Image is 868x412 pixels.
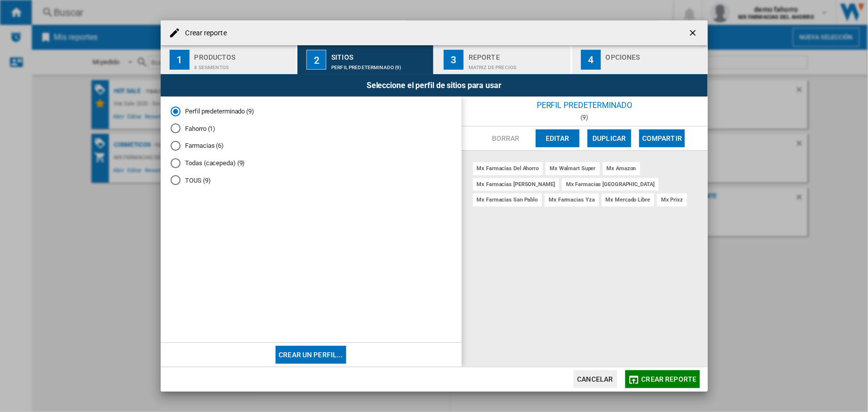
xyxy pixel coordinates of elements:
button: Crear reporte [625,370,700,388]
div: (9) [462,114,708,121]
div: Perfil predeterminado (9) [331,60,429,70]
button: getI18NText('BUTTONS.CLOSE_DIALOG') [684,23,704,43]
div: mx farmacias [PERSON_NAME] [473,178,559,191]
button: Crear un perfil... [276,346,346,364]
span: Crear reporte [642,375,697,383]
div: mx prixz [657,194,687,206]
div: Sitios [331,49,429,60]
button: 2 Sitios Perfil predeterminado (9) [297,45,434,74]
div: mx farmacias yza [545,194,598,206]
button: Duplicar [587,129,631,147]
button: Borrar [484,129,528,147]
div: mx farmacias del ahorro [473,162,543,175]
div: Seleccione el perfil de sitios para usar [161,74,708,97]
md-radio-button: Fahorro (1) [171,124,452,133]
md-radio-button: Todas (cacepeda) (9) [171,158,452,168]
md-radio-button: Perfil predeterminado (9) [171,106,452,116]
div: Reporte [469,49,567,60]
h4: Crear reporte [181,28,227,38]
button: 1 Productos 8 segmentos [161,45,297,74]
div: Productos [194,49,292,60]
div: 8 segmentos [194,60,292,70]
ng-md-icon: getI18NText('BUTTONS.CLOSE_DIALOG') [688,28,700,40]
md-radio-button: Farmacias (6) [171,141,452,151]
div: 1 [170,50,190,70]
div: Opciones [606,49,704,60]
div: 4 [581,50,601,70]
button: Compartir [639,129,685,147]
div: 2 [306,50,326,70]
md-radio-button: TOUS (9) [171,176,452,185]
div: mx farmacias san pablo [473,194,542,206]
div: 3 [444,50,464,70]
div: mx mercado libre [602,194,654,206]
div: mx amazon [603,162,640,175]
div: mx walmart super [546,162,599,175]
div: mx farmacias [GEOGRAPHIC_DATA] [562,178,659,191]
div: Perfil predeterminado [462,97,708,114]
div: Matriz de precios [469,60,567,70]
button: 4 Opciones [572,45,708,74]
button: 3 Reporte Matriz de precios [435,45,572,74]
button: Editar [536,129,579,147]
button: Cancelar [574,370,617,388]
